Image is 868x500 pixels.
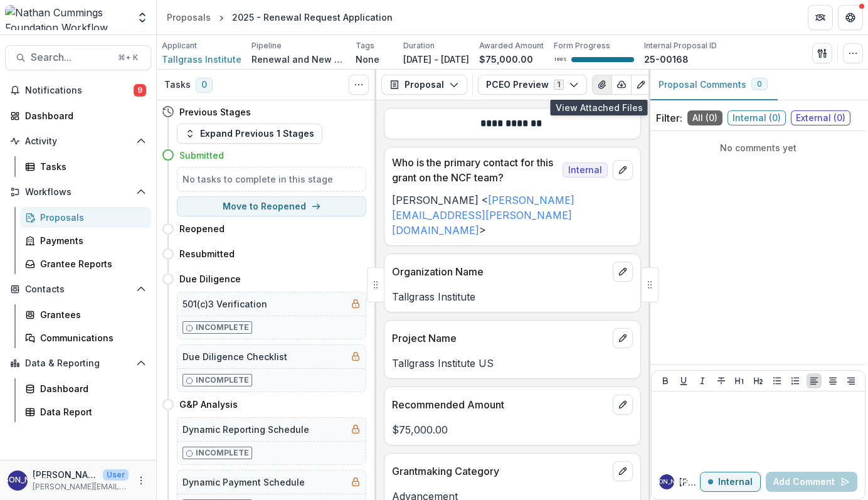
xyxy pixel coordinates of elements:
button: Open entity switcher [134,5,151,30]
span: Data & Reporting [25,358,131,369]
h3: Tasks [164,80,191,90]
button: Add Comment [766,472,857,492]
span: 0 [196,78,213,93]
button: Open Contacts [5,279,151,299]
p: Renewal and New Grants Pipeline [251,53,346,66]
img: Nathan Cummings Foundation Workflow Sandbox logo [5,5,129,30]
button: Open Workflows [5,182,151,202]
p: [PERSON_NAME] < > [392,193,633,238]
button: edit [613,461,633,481]
p: Recommended Amount [392,397,608,412]
span: Notifications [25,85,134,96]
p: Grantmaking Category [392,464,608,479]
a: Dashboard [5,105,151,126]
button: Align Center [825,373,840,388]
button: Bullet List [770,373,785,388]
p: User [103,469,129,481]
button: Search... [5,45,151,70]
p: Tallgrass Institute [392,289,633,304]
span: Workflows [25,187,131,198]
h4: G&P Analysis [179,398,238,411]
div: Grantees [40,308,141,321]
p: None [356,53,379,66]
button: Ordered List [788,373,803,388]
div: Payments [40,234,141,247]
p: No comments yet [656,141,860,154]
button: edit [613,395,633,415]
button: edit [613,160,633,180]
button: Move to Reopened [177,196,366,216]
h5: 501(c)3 Verification [183,297,267,311]
a: Grantees [20,304,151,325]
p: [PERSON_NAME][EMAIL_ADDRESS][PERSON_NAME][DOMAIN_NAME] [33,481,129,492]
div: Jamie San Andres [642,479,692,485]
span: Internal ( 0 ) [728,110,786,125]
button: Toggle View Cancelled Tasks [349,75,369,95]
button: Strike [714,373,729,388]
button: Proposal Comments [648,70,778,100]
p: Internal Proposal ID [644,40,717,51]
div: Tasks [40,160,141,173]
button: Partners [808,5,833,30]
h4: Due Diligence [179,272,241,285]
button: Heading 2 [751,373,766,388]
button: More [134,473,149,488]
h4: Reopened [179,222,225,235]
button: edit [613,328,633,348]
button: Bold [658,373,673,388]
button: Italicize [695,373,710,388]
p: $75,000.00 [392,422,633,437]
a: Payments [20,230,151,251]
p: Applicant [162,40,197,51]
p: Tallgrass Institute US [392,356,633,371]
p: Filter: [656,110,682,125]
button: Align Left [807,373,822,388]
span: Activity [25,136,131,147]
span: Search... [31,51,110,63]
a: Tallgrass Institute [162,53,241,66]
div: Grantee Reports [40,257,141,270]
h4: Resubmitted [179,247,235,260]
div: 2025 - Renewal Request Application [232,11,393,24]
p: Incomplete [196,447,249,459]
span: 0 [757,80,762,88]
h5: Dynamic Payment Schedule [183,476,305,489]
button: Edit as form [631,75,651,95]
h5: Dynamic Reporting Schedule [183,423,309,436]
a: Communications [20,327,151,348]
a: Grantee Reports [20,253,151,274]
a: Proposals [20,207,151,228]
button: Underline [676,373,691,388]
button: Open Activity [5,131,151,151]
span: External ( 0 ) [791,110,850,125]
button: Proposal [381,75,467,95]
div: Communications [40,331,141,344]
p: 25-00168 [644,53,689,66]
p: Incomplete [196,375,249,386]
h5: No tasks to complete in this stage [183,173,361,186]
p: [PERSON_NAME] San [PERSON_NAME] [33,468,98,481]
button: Notifications9 [5,80,151,100]
a: Data Report [20,402,151,422]
nav: breadcrumb [162,8,398,26]
div: Proposals [167,11,211,24]
button: Internal [700,472,761,492]
a: [PERSON_NAME][EMAIL_ADDRESS][PERSON_NAME][DOMAIN_NAME] [392,194,574,237]
p: Pipeline [251,40,282,51]
a: Proposals [162,8,216,26]
button: View Attached Files [592,75,612,95]
h4: Submitted [179,149,224,162]
p: Organization Name [392,264,608,279]
p: $75,000.00 [479,53,533,66]
p: Form Progress [554,40,610,51]
h5: Due Diligence Checklist [183,350,287,363]
div: ⌘ + K [115,51,140,65]
a: Tasks [20,156,151,177]
p: Duration [403,40,435,51]
button: PCEO Preview1 [478,75,587,95]
p: 100 % [554,55,566,64]
div: Data Report [40,405,141,418]
p: Tags [356,40,374,51]
span: All ( 0 ) [687,110,722,125]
